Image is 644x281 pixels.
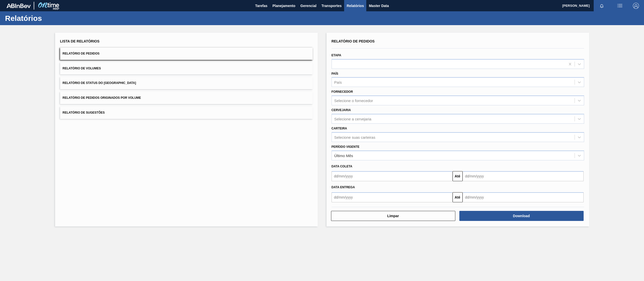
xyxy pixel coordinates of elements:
[332,90,353,93] label: Fornecedor
[63,111,105,114] span: Relatório de Sugestões
[332,165,352,168] span: Data coleta
[60,92,313,104] button: Relatório de Pedidos Originados por Volume
[453,171,463,181] button: Até
[332,171,453,181] input: dd/mm/yyyy
[5,15,94,21] h1: Relatórios
[60,39,100,43] span: Lista de Relatórios
[332,185,355,189] span: Data entrega
[347,3,364,9] span: Relatórios
[369,3,389,9] span: Master Data
[633,3,639,9] img: Logout
[255,3,267,9] span: Tarefas
[334,99,373,103] div: Selecione o fornecedor
[332,108,351,112] label: Cervejaria
[334,80,342,84] div: País
[60,77,313,89] button: Relatório de Status do [GEOGRAPHIC_DATA]
[63,96,141,100] span: Relatório de Pedidos Originados por Volume
[331,211,455,221] button: Limpar
[7,4,31,8] img: TNhmsLtSVTkK8tSr43FrP2fwEKptu5GPRR3wAAAABJRU5ErkJggg==
[463,171,584,181] input: dd/mm/yyyy
[459,211,584,221] button: Download
[617,3,623,9] img: userActions
[594,2,610,9] button: Notificações
[60,107,313,119] button: Relatório de Sugestões
[453,192,463,202] button: Até
[332,39,375,43] span: Relatório de Pedidos
[63,52,100,55] span: Relatório de Pedidos
[63,81,136,85] span: Relatório de Status do [GEOGRAPHIC_DATA]
[334,153,353,158] div: Último Mês
[334,117,372,121] div: Selecione a cervejaria
[332,54,341,57] label: Etapa
[60,62,313,75] button: Relatório de Volumes
[463,192,584,202] input: dd/mm/yyyy
[332,192,453,202] input: dd/mm/yyyy
[300,3,316,9] span: Gerencial
[60,48,313,60] button: Relatório de Pedidos
[63,67,101,70] span: Relatório de Volumes
[272,3,295,9] span: Planejamento
[321,3,342,9] span: Transportes
[334,135,375,139] div: Selecione suas carteiras
[332,72,338,75] label: País
[332,145,359,149] label: Período Vigente
[332,127,347,130] label: Carteira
